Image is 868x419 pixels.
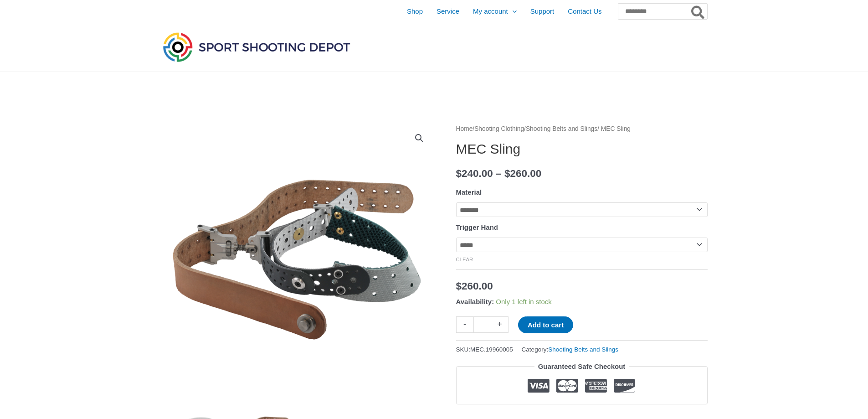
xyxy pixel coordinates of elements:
[456,188,482,196] label: Material
[522,344,618,355] span: Category:
[456,141,708,157] h1: MEC Sling
[161,30,352,64] img: Sport Shooting Depot
[496,298,552,305] span: Only 1 left in stock
[456,280,493,292] bdi: 260.00
[474,125,524,132] a: Shooting Clothing
[548,346,618,353] a: Shooting Belts and Slings
[456,344,513,355] span: SKU:
[411,130,427,146] a: View full-screen image gallery
[504,168,541,179] bdi: 260.00
[496,168,502,179] span: –
[526,125,597,132] a: Shooting Belts and Slings
[534,360,629,373] legend: Guaranteed Safe Checkout
[491,316,508,332] a: +
[456,257,473,262] a: Clear options
[456,123,708,135] nav: Breadcrumb
[518,316,573,333] button: Add to cart
[504,168,510,179] span: $
[456,125,473,132] a: Home
[473,316,491,332] input: Product quantity
[456,168,493,179] bdi: 240.00
[456,168,462,179] span: $
[456,316,473,332] a: -
[456,280,462,292] span: $
[470,346,513,353] span: MEC.19960005
[456,298,494,305] span: Availability:
[456,223,498,231] label: Trigger Hand
[689,4,707,19] button: Search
